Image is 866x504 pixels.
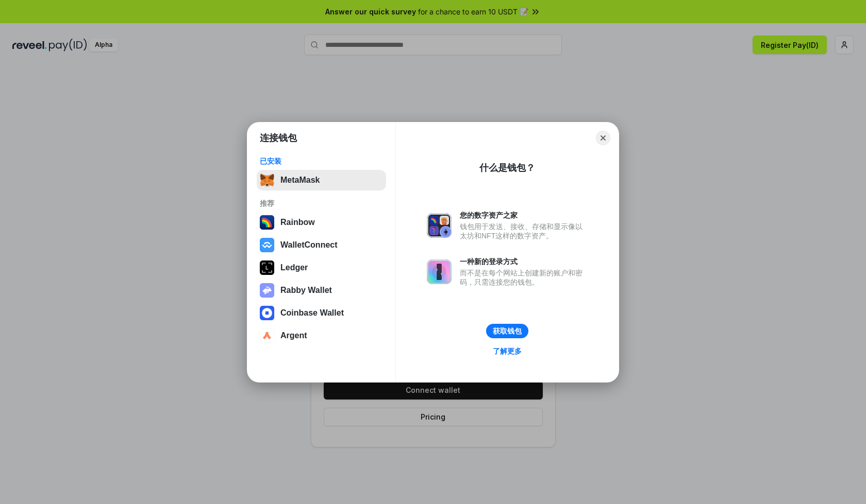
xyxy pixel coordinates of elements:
[260,328,274,343] img: svg+xml,%3Csvg%20width%3D%2228%22%20height%3D%2228%22%20viewBox%3D%220%200%2028%2028%22%20fill%3D...
[260,238,274,252] img: svg+xml,%3Csvg%20width%3D%2228%22%20height%3D%2228%22%20viewBox%3D%220%200%2028%2028%22%20fill%3D...
[460,268,588,287] div: 而不是在每个网站上创建新的账户和密码，只需连接您的钱包。
[280,286,332,295] div: Rabby Wallet
[460,222,588,240] div: 钱包用于发送、接收、存储和显示像以太坊和NFT这样的数字资产。
[460,211,588,220] div: 您的数字资产之家
[427,213,452,238] img: svg+xml,%3Csvg%20xmlns%3D%22http%3A%2F%2Fwww.w3.org%2F2000%2Fsvg%22%20fill%3D%22none%22%20viewBox...
[260,132,297,144] h1: 连接钱包
[479,162,535,174] div: 什么是钱包？
[257,235,386,255] button: WalletConnect
[260,215,274,230] img: svg+xml,%3Csvg%20width%3D%22120%22%20height%3D%22120%22%20viewBox%3D%220%200%20120%20120%22%20fil...
[257,212,386,233] button: Rainbow
[596,131,610,145] button: Close
[280,308,344,318] div: Coinbase Wallet
[280,176,320,185] div: MetaMask
[427,259,452,284] img: svg+xml,%3Csvg%20xmlns%3D%22http%3A%2F%2Fwww.w3.org%2F2000%2Fsvg%22%20fill%3D%22none%22%20viewBox...
[280,218,315,227] div: Rainbow
[257,257,386,278] button: Ledger
[257,280,386,301] button: Rabby Wallet
[257,303,386,323] button: Coinbase Wallet
[260,283,274,298] img: svg+xml,%3Csvg%20xmlns%3D%22http%3A%2F%2Fwww.w3.org%2F2000%2Fsvg%22%20fill%3D%22none%22%20viewBox...
[257,170,386,190] button: MetaMask
[260,199,383,208] div: 推荐
[260,260,274,275] img: svg+xml,%3Csvg%20xmlns%3D%22http%3A%2F%2Fwww.w3.org%2F2000%2Fsvg%22%20width%3D%2228%22%20height%3...
[280,263,308,272] div: Ledger
[493,326,522,336] div: 获取钱包
[260,173,274,187] img: svg+xml,%3Csvg%20fill%3D%22none%22%20height%3D%2233%22%20viewBox%3D%220%200%2035%2033%22%20width%...
[460,257,588,266] div: 一种新的登录方式
[280,240,338,250] div: WalletConnect
[260,306,274,320] img: svg+xml,%3Csvg%20width%3D%2228%22%20height%3D%2228%22%20viewBox%3D%220%200%2028%2028%22%20fill%3D...
[493,346,522,356] div: 了解更多
[486,324,528,338] button: 获取钱包
[257,325,386,346] button: Argent
[260,157,383,166] div: 已安装
[487,344,528,358] a: 了解更多
[280,331,307,340] div: Argent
